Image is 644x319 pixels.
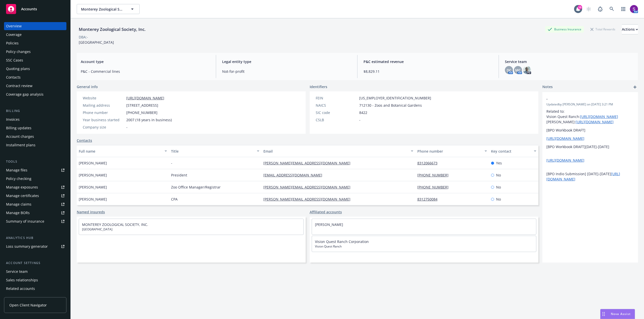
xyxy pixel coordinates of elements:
[618,4,628,14] a: Switch app
[489,145,538,157] button: Key contact
[83,103,124,108] div: Mailing address
[6,82,32,90] div: Contract review
[6,200,31,208] div: Manage claims
[6,209,30,217] div: Manage BORs
[77,209,105,215] a: Named insureds
[79,34,88,40] div: DBA: -
[6,285,35,293] div: Related accounts
[171,149,254,154] div: Title
[79,160,107,166] span: [PERSON_NAME]
[4,141,66,149] a: Installment plans
[6,133,34,141] div: Account charges
[171,197,178,202] span: CPA
[126,103,158,108] span: [STREET_ADDRESS]
[364,59,493,64] span: P&C estimated revenue
[79,40,114,45] span: [GEOGRAPHIC_DATA]
[82,222,148,227] a: MONTEREY ZOOLOGICAL SOCIETY, INC.
[359,110,367,115] span: 8422
[4,39,66,47] a: Policies
[546,109,634,124] p: Related to: Vision Quest Ranch: [PERSON_NAME]:
[263,149,408,154] div: Email
[4,285,66,293] a: Related accounts
[359,95,431,101] span: [US_EMPLOYER_IDENTIFICATION_NUMBER]
[417,185,453,189] a: [PHONE_NUMBER]
[263,185,354,189] a: [PERSON_NAME][EMAIL_ADDRESS][DOMAIN_NAME]
[4,209,66,217] a: Manage BORs
[79,149,162,154] div: Full name
[79,172,107,178] span: [PERSON_NAME]
[546,144,634,149] p: [BPO Workbook DRAFT][DATE]-[DATE]
[77,84,98,89] span: General info
[222,69,351,74] span: Not-for-profit
[6,242,48,250] div: Loss summary generator
[578,5,582,10] div: 16
[310,209,342,215] a: Affiliated accounts
[316,95,357,101] div: FEIN
[6,192,39,200] div: Manage certificates
[6,90,44,98] div: Coverage gap analysis
[576,119,614,124] a: [URL][DOMAIN_NAME]
[4,115,66,123] a: Invoices
[546,102,634,107] span: Updated by [PERSON_NAME] on [DATE] 3:21 PM
[171,160,172,166] span: -
[4,183,66,191] a: Manage exposures
[4,48,66,56] a: Policy changes
[21,7,37,11] span: Accounts
[4,90,66,98] a: Coverage gap analysis
[82,227,300,232] span: [GEOGRAPHIC_DATA]
[83,110,124,115] div: Phone number
[81,59,210,64] span: Account type
[4,108,66,113] div: Billing
[4,56,66,64] a: SSC Cases
[83,95,124,101] div: Website
[580,114,618,119] a: [URL][DOMAIN_NAME]
[4,276,66,284] a: Sales relationships
[542,92,638,186] div: -Updatedby [PERSON_NAME] on [DATE] 3:21 PMRelated to: Vision Quest Ranch:[URL][DOMAIN_NAME][PERSO...
[316,103,357,108] div: NAICS
[4,124,66,132] a: Billing updates
[515,68,521,73] span: MC
[77,145,169,157] button: Full name
[171,184,221,190] span: Zoo Office Manager/Registrar
[4,2,66,16] a: Accounts
[81,7,125,12] span: Monterey Zoological Society, Inc.
[77,26,148,33] div: Monterey Zoological Society, Inc.
[546,158,584,163] a: [URL][DOMAIN_NAME]
[6,39,19,47] div: Policies
[261,145,415,157] button: Email
[417,197,441,202] a: 8312750084
[4,65,66,73] a: Quoting plans
[4,200,66,208] a: Manage claims
[126,110,157,115] span: [PHONE_NUMBER]
[81,69,210,74] span: P&C - Commercial lines
[126,96,164,100] a: [URL][DOMAIN_NAME]
[310,84,327,89] span: Identifiers
[4,133,66,141] a: Account charges
[6,141,35,149] div: Installment plans
[364,69,493,74] span: $8,829.11
[523,66,531,74] img: photo
[417,161,441,165] a: 8312066673
[9,302,47,308] span: Open Client Navigator
[315,244,533,249] span: Vision Quest Ranch
[6,115,20,123] div: Invoices
[600,309,607,319] div: Drag to move
[6,56,23,64] div: SSC Cases
[542,84,553,90] span: Notes
[6,217,44,225] div: Summary of insurance
[630,5,638,13] img: photo
[4,166,66,174] a: Manage files
[359,117,360,122] span: -
[77,4,140,14] button: Monterey Zoological Society, Inc.
[417,149,482,154] div: Phone number
[4,242,66,250] a: Loss summary generator
[595,4,605,14] a: Report a Bug
[584,4,594,14] a: Start snowing
[6,183,38,191] div: Manage exposures
[359,103,422,108] span: 712130 - Zoos and Botanical Gardens
[6,268,28,276] div: Service team
[263,173,326,177] a: [EMAIL_ADDRESS][DOMAIN_NAME]
[600,309,635,319] button: Nova Assist
[622,24,638,34] button: Actions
